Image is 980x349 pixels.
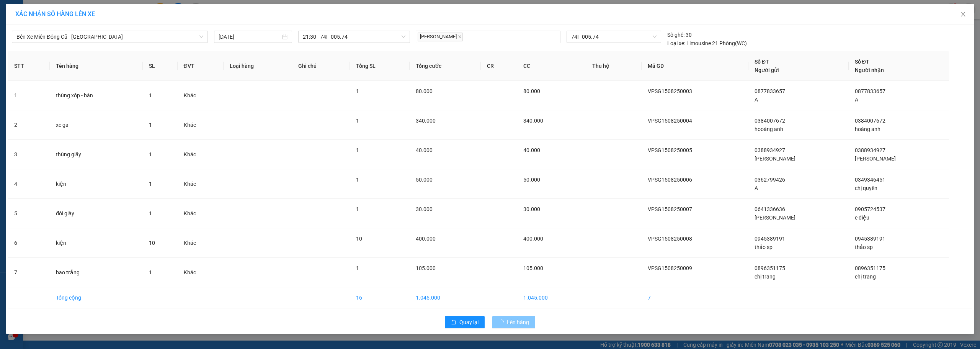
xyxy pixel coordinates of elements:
[855,185,877,191] span: chị quyên
[481,51,517,81] th: CR
[50,81,143,110] td: thùng xốp - bàn
[855,244,873,250] span: thảo sp
[90,7,143,25] div: VP Cư Jút
[143,51,177,81] th: SL
[149,210,152,216] span: 1
[149,151,152,157] span: 1
[149,181,152,187] span: 1
[755,177,785,183] span: 0362799426
[90,25,143,34] div: chị trang
[507,318,529,326] span: Lên hàng
[855,147,885,153] span: 0388934927
[855,97,858,103] span: A
[517,287,586,308] td: 1.045.000
[755,236,785,242] span: 0945389191
[667,39,747,48] div: Limousine 21 Phòng(WC)
[648,88,692,94] span: VPSG1508250003
[855,88,885,94] span: 0877833657
[178,51,224,81] th: ĐVT
[178,169,224,199] td: Khác
[7,7,18,15] span: Gửi:
[418,33,463,41] span: [PERSON_NAME]
[451,320,456,326] span: rollback
[855,126,880,132] span: hoàng anh
[855,265,885,271] span: 0896351175
[350,287,410,308] td: 16
[523,147,540,153] span: 40.000
[410,287,481,308] td: 1.045.000
[855,215,869,221] span: c diệu
[416,206,433,212] span: 30.000
[642,287,748,308] td: 7
[303,31,405,43] span: 21:30 - 74F-005.74
[755,147,785,153] span: 0388934927
[50,228,143,258] td: kiện
[90,7,108,15] span: Nhận:
[7,7,84,25] div: VP [GEOGRAPHIC_DATA]
[410,51,481,81] th: Tổng cước
[952,4,974,25] button: Close
[667,31,692,39] div: 30
[219,33,281,41] input: 15/08/2025
[88,49,105,67] span: Chưa cước :
[416,265,436,271] span: 105.000
[356,88,359,94] span: 1
[356,118,359,124] span: 1
[523,88,540,94] span: 80.000
[416,118,436,124] span: 340.000
[855,206,885,212] span: 0905724537
[356,206,359,212] span: 1
[755,97,758,103] span: A
[648,206,692,212] span: VPSG1508250007
[149,269,152,275] span: 1
[648,177,692,183] span: VPSG1508250006
[178,258,224,287] td: Khác
[8,140,50,169] td: 3
[50,287,143,308] td: Tổng cộng
[755,244,773,250] span: thảo sp
[356,236,362,242] span: 10
[755,206,785,212] span: 0641336636
[855,118,885,124] span: 0384007672
[178,81,224,110] td: Khác
[571,31,657,43] span: 74F-005.74
[667,31,684,39] span: Số ghế:
[855,156,896,162] span: [PERSON_NAME]
[648,236,692,242] span: VPSG1508250008
[855,59,869,65] span: Số ĐT
[50,140,143,169] td: thùng giấy
[498,320,507,325] span: loading
[90,34,143,45] div: 0896351175
[178,140,224,169] td: Khác
[523,265,543,271] span: 105.000
[8,169,50,199] td: 4
[755,274,776,280] span: chị trang
[7,34,84,45] div: 0896351175
[855,177,885,183] span: 0349346451
[50,110,143,140] td: xe ga
[586,51,642,81] th: Thu hộ
[755,118,785,124] span: 0384007672
[149,122,152,128] span: 1
[356,265,359,271] span: 1
[492,316,535,328] button: Lên hàng
[523,177,540,183] span: 50.000
[178,228,224,258] td: Khác
[755,215,795,221] span: [PERSON_NAME]
[8,110,50,140] td: 2
[855,274,876,280] span: chị trang
[416,88,433,94] span: 80.000
[356,177,359,183] span: 1
[50,51,143,81] th: Tên hàng
[356,147,359,153] span: 1
[15,10,95,18] span: XÁC NHẬN SỐ HÀNG LÊN XE
[517,51,586,81] th: CC
[960,11,966,17] span: close
[8,51,50,81] th: STT
[16,31,203,43] span: Bến Xe Miền Đông Cũ - Đắk Nông
[50,199,143,228] td: đôi giày
[459,318,479,326] span: Quay lại
[8,228,50,258] td: 6
[755,185,758,191] span: A
[7,25,84,34] div: chị trang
